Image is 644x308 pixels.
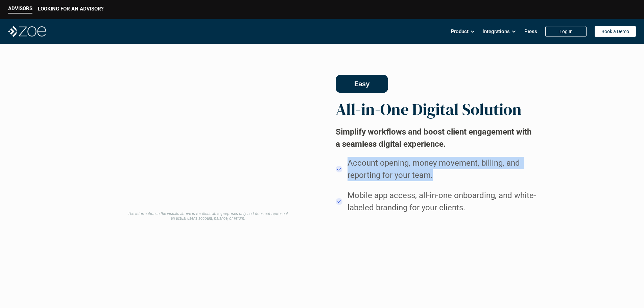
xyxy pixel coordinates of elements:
[348,189,539,214] p: Mobile app access, all-in-one onboarding, and white-labeled branding for your clients.
[348,157,539,181] p: Account opening, money movement, billing, and reporting for your team.
[559,29,573,34] p: Log In
[128,211,288,216] em: The information in the visuals above is for illustrative purposes only and does not represent
[524,25,537,38] a: Press
[171,216,245,221] em: an actual user's account, balance, or return.
[545,26,587,37] a: Log In
[354,79,369,88] p: Easy
[336,74,388,93] button: Easy
[601,29,629,34] p: Book a Demo
[38,6,103,12] p: LOOKING FOR AN ADVISOR?
[451,26,469,37] p: Product
[336,99,522,119] h2: All-in-One Digital Solution
[483,26,510,37] p: Integrations
[595,26,636,37] a: Book a Demo
[336,126,536,150] h2: Simplify workflows and boost client engagement with a seamless digital experience.
[8,5,32,11] p: ADVISORS
[524,26,537,37] p: Press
